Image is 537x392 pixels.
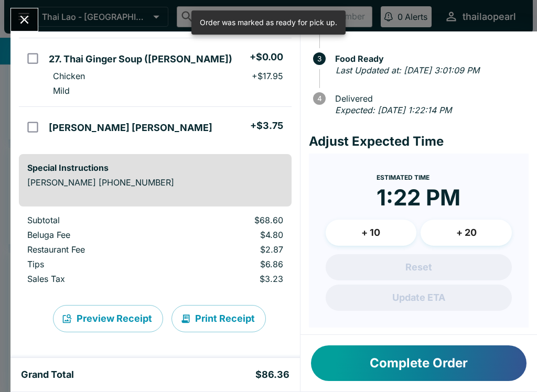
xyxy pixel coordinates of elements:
[53,85,70,96] p: Mild
[180,244,283,255] p: $2.87
[21,368,74,381] h5: Grand Total
[317,94,321,103] text: 4
[255,368,289,381] h5: $86.36
[49,53,232,66] h5: 27. Thai Ginger Soup ([PERSON_NAME])
[250,119,283,132] h5: + $3.75
[180,230,283,240] p: $4.80
[27,244,163,255] p: Restaurant Fee
[27,259,163,269] p: Tips
[326,220,417,246] button: + 10
[200,14,337,31] div: Order was marked as ready for pick up.
[330,54,529,63] span: Food Ready
[252,71,283,81] p: + $17.95
[11,8,38,31] button: Close
[377,173,429,181] span: Estimated Time
[330,94,529,103] span: Delivered
[180,215,283,225] p: $68.60
[171,305,266,332] button: Print Receipt
[27,177,283,188] p: [PERSON_NAME] [PHONE_NUMBER]
[27,230,163,240] p: Beluga Fee
[317,55,321,63] text: 3
[27,274,163,284] p: Sales Tax
[311,345,527,381] button: Complete Order
[421,220,512,246] button: + 20
[49,122,212,134] h5: [PERSON_NAME] [PERSON_NAME]
[19,215,292,288] table: orders table
[250,51,283,63] h5: + $0.00
[180,259,283,269] p: $6.86
[336,65,479,75] em: Last Updated at: [DATE] 3:01:09 PM
[335,105,452,115] em: Expected: [DATE] 1:22:14 PM
[27,215,163,225] p: Subtotal
[180,274,283,284] p: $3.23
[53,305,163,332] button: Preview Receipt
[309,134,529,149] h4: Adjust Expected Time
[27,162,283,173] h6: Special Instructions
[377,184,460,211] time: 1:22 PM
[53,71,85,81] p: Chicken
